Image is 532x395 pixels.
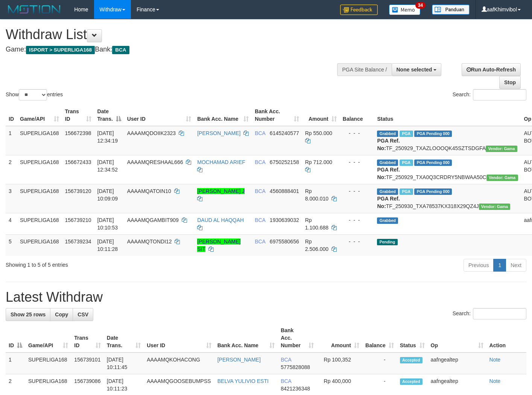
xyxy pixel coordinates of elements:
a: DAUD AL HAQQAH [197,217,244,223]
td: [DATE] 10:11:45 [104,352,144,374]
th: Amount: activate to sort column ascending [317,324,362,352]
b: PGA Ref. No: [377,196,400,209]
b: PGA Ref. No: [377,167,400,180]
span: BCA [255,130,265,136]
span: Copy 4560888401 to clipboard [270,188,299,194]
th: Amount: activate to sort column ascending [302,105,340,126]
td: 1 [6,352,25,374]
a: Next [506,259,526,272]
span: BCA [112,46,129,54]
th: Bank Acc. Name: activate to sort column ascending [194,105,252,126]
a: Note [489,378,501,384]
span: AAAAMQRESHAAL666 [127,159,183,165]
div: - - - [343,187,371,195]
a: CSV [73,308,93,321]
a: Copy [50,308,73,321]
th: Bank Acc. Name: activate to sort column ascending [214,324,278,352]
b: PGA Ref. No: [377,138,400,151]
h4: Game: Bank: [6,46,347,53]
span: Vendor URL: https://trx31.1velocity.biz [486,175,518,181]
div: - - - [343,216,371,224]
td: 1 [6,126,17,155]
h1: Withdraw List [6,27,347,42]
a: 1 [493,259,506,272]
a: MOCHAMAD ARIEF [197,159,245,165]
img: MOTION_logo.png [6,4,63,15]
span: [DATE] 10:11:28 [97,239,118,252]
span: Show 25 rows [11,311,46,318]
th: User ID: activate to sort column ascending [124,105,194,126]
span: 156739210 [65,217,91,223]
span: AAAAMQATOIN10 [127,188,171,194]
span: PGA Pending [414,131,452,137]
span: BCA [255,159,265,165]
span: Pending [377,239,397,245]
th: ID: activate to sort column descending [6,324,25,352]
h1: Latest Withdraw [6,290,526,305]
span: Copy 6975580656 to clipboard [270,239,299,245]
img: Button%20Memo.svg [389,5,421,15]
td: 5 [6,234,17,256]
span: Marked by aafsoycanthlai [400,160,413,166]
td: TF_250929_TXAZLOOOQK45SZTSDGFA [374,126,521,155]
span: Grabbed [377,131,398,137]
input: Search: [473,89,526,100]
span: Rp 712.000 [305,159,332,165]
span: PGA Pending [414,188,452,195]
th: Trans ID: activate to sort column ascending [71,324,103,352]
span: BCA [255,239,265,245]
td: SUPERLIGA168 [17,155,62,184]
span: Marked by aafsoycanthlai [400,131,413,137]
label: Show entries [6,89,63,100]
a: [PERSON_NAME] [197,130,240,136]
a: [PERSON_NAME] J [197,188,245,194]
div: - - - [343,158,371,166]
a: Note [489,357,501,363]
div: Showing 1 to 5 of 5 entries [6,258,216,269]
span: AAAAMQGAMBIT909 [127,217,179,223]
th: Bank Acc. Number: activate to sort column ascending [252,105,302,126]
img: panduan.png [432,5,470,15]
th: Bank Acc. Number: activate to sort column ascending [278,324,317,352]
span: Grabbed [377,188,398,195]
td: SUPERLIGA168 [17,126,62,155]
span: 156739120 [65,188,91,194]
span: [DATE] 12:34:19 [97,130,118,144]
td: SUPERLIGA168 [25,352,71,374]
span: Rp 8.000.010 [305,188,328,202]
td: SUPERLIGA168 [17,213,62,234]
a: [PERSON_NAME] [217,357,261,363]
th: Trans ID: activate to sort column ascending [62,105,94,126]
div: PGA Site Balance / [337,63,391,76]
a: Previous [464,259,494,272]
span: Grabbed [377,160,398,166]
span: [DATE] 10:09:09 [97,188,118,202]
span: Copy 6145240577 to clipboard [270,130,299,136]
td: - [362,352,397,374]
span: AAAAMQDOIIK2323 [127,130,176,136]
span: [DATE] 10:10:53 [97,217,118,231]
span: Vendor URL: https://trx31.1velocity.biz [486,146,517,152]
img: Feedback.jpg [340,5,378,15]
div: - - - [343,129,371,137]
span: BCA [255,217,265,223]
span: None selected [397,67,432,73]
span: BCA [255,188,265,194]
span: Copy 8421236348 to clipboard [281,386,310,392]
span: [DATE] 12:34:52 [97,159,118,173]
a: Show 25 rows [6,308,50,321]
label: Search: [453,89,526,100]
td: AAAAMQKOHACONG [144,352,214,374]
td: TF_250930_TXA78537KX318X29QZ4J [374,184,521,213]
a: [PERSON_NAME] SIT [197,239,240,252]
th: Action [486,324,526,352]
th: Game/API: activate to sort column ascending [25,324,71,352]
span: Marked by aafsoycanthlai [400,188,413,195]
th: ID [6,105,17,126]
span: BCA [281,378,291,384]
span: Accepted [400,357,423,363]
label: Search: [453,308,526,319]
span: 156672433 [65,159,91,165]
td: 3 [6,184,17,213]
span: ISPORT > SUPERLIGA168 [26,46,95,54]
